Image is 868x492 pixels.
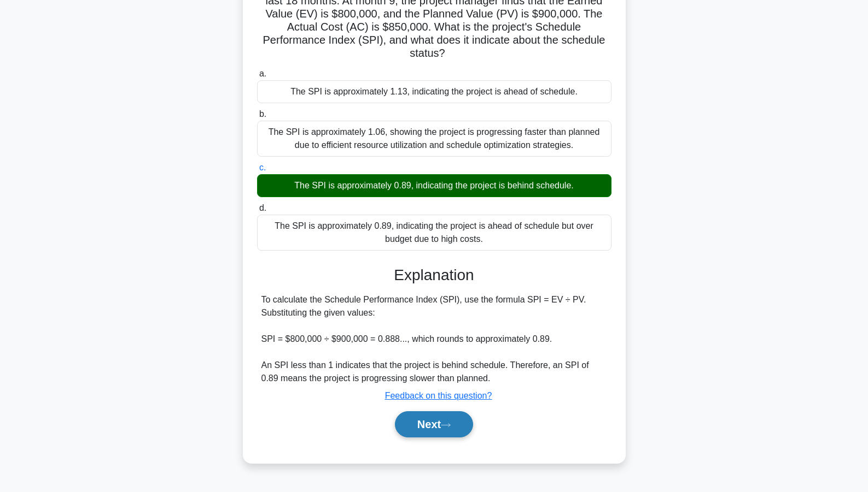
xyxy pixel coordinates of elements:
div: The SPI is approximately 1.06, showing the project is progressing faster than planned due to effi... [257,121,611,157]
div: The SPI is approximately 1.13, indicating the project is ahead of schedule. [257,80,611,103]
a: Feedback on this question? [385,391,492,400]
span: d. [259,203,266,212]
h3: Explanation [264,266,605,284]
button: Next [395,411,473,437]
span: b. [259,109,266,118]
span: c. [259,163,266,172]
div: The SPI is approximately 0.89, indicating the project is behind schedule. [257,174,611,197]
div: The SPI is approximately 0.89, indicating the project is ahead of schedule but over budget due to... [257,215,611,251]
span: a. [259,69,266,78]
div: To calculate the Schedule Performance Index (SPI), use the formula SPI = EV ÷ PV. Substituting th... [261,293,607,385]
